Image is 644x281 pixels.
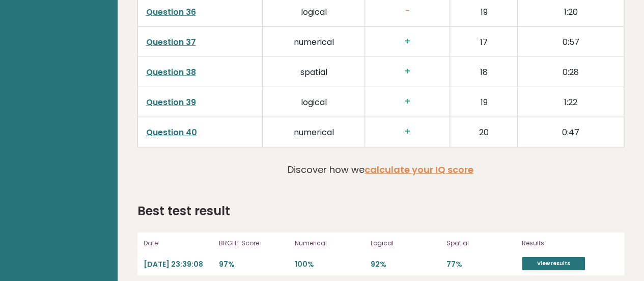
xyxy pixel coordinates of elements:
a: Question 37 [146,36,196,48]
a: Question 36 [146,6,196,18]
h3: + [373,36,441,47]
p: 100% [295,260,365,269]
p: Logical [371,239,440,248]
td: 0:28 [518,57,624,87]
p: 97% [219,260,289,269]
h2: Best test result [137,202,230,220]
h3: + [373,66,441,77]
td: 19 [450,87,518,117]
p: 92% [371,260,440,269]
a: calculate your IQ score [365,163,473,176]
p: Spatial [446,239,516,248]
td: spatial [263,57,365,87]
h3: - [373,6,441,17]
a: View results [522,257,585,270]
a: Question 39 [146,96,196,108]
td: numerical [263,27,365,57]
h3: + [373,96,441,107]
p: BRGHT Score [219,239,289,248]
a: Question 40 [146,126,197,138]
td: 0:57 [518,27,624,57]
td: 18 [450,57,518,87]
h3: + [373,126,441,137]
a: Question 38 [146,66,196,78]
td: 1:22 [518,87,624,117]
td: 20 [450,117,518,147]
td: logical [263,87,365,117]
td: numerical [263,117,365,147]
td: 0:47 [518,117,624,147]
p: 77% [446,260,516,269]
p: Numerical [295,239,365,248]
td: 17 [450,27,518,57]
p: Results [522,239,618,248]
p: Discover how we [288,163,473,176]
p: Date [144,239,213,248]
p: [DATE] 23:39:08 [144,260,213,269]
